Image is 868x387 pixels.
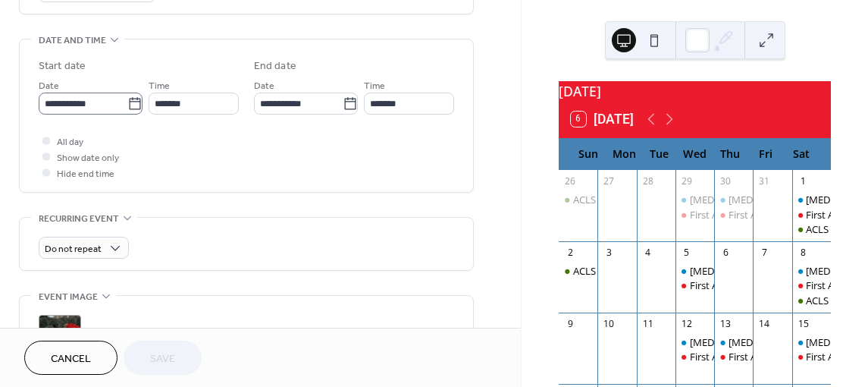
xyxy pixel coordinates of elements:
span: Show date only [57,150,119,166]
span: Date [39,78,59,94]
div: 1 [797,175,810,187]
div: First Aid, CPR/ AED [690,208,774,222]
div: First Aid, CPR/ AED [675,350,714,363]
div: ACLS Certification [792,294,831,307]
div: 3 [603,246,616,259]
div: Thu [713,138,748,169]
div: Wed [677,138,713,169]
div: 29 [680,175,693,187]
div: 6 [719,246,732,259]
div: Basic Life Support (BLS) [714,193,753,206]
div: Mon [606,138,642,169]
div: ACLS Certification [559,193,597,206]
div: [MEDICAL_DATA] (BLS) [690,335,794,349]
div: ACLS Certification [792,222,831,236]
span: All day [57,134,83,150]
div: Basic Life Support (BLS) [792,264,831,278]
span: Time [364,78,385,94]
div: Start date [39,58,86,74]
div: 14 [758,317,771,330]
div: 9 [564,317,577,330]
div: 13 [719,317,732,330]
div: [MEDICAL_DATA] (BLS) [690,193,794,206]
span: Do not repeat [45,241,102,258]
div: 10 [603,317,616,330]
div: First Aid, CPR/ AED [675,208,714,222]
div: First Aid, CPR/ AED [714,350,753,363]
div: 26 [564,175,577,187]
div: ; [39,315,81,357]
div: 8 [797,246,810,259]
div: First Aid, CPR/ AED [690,350,774,363]
div: 11 [641,317,654,330]
button: 6[DATE] [566,108,639,131]
div: Basic Life Support (BLS) [714,335,753,349]
div: First Aid, CPR/ AED [792,350,831,363]
div: First Aid, CPR/ AED [792,208,831,222]
span: Recurring event [39,211,119,227]
button: Cancel [24,341,118,375]
div: 27 [603,175,616,187]
div: [MEDICAL_DATA] (BLS) [690,264,794,278]
span: Hide end time [57,166,114,182]
div: Tue [641,138,677,169]
div: 28 [641,175,654,187]
div: [DATE] [559,81,831,101]
div: First Aid, CPR/ AED [729,350,813,363]
div: Basic Life Support (BLS) [675,264,714,278]
div: 7 [758,246,771,259]
div: ACLS Certification [559,264,597,278]
div: First Aid, CPR/ AED [729,208,813,222]
div: First Aid, CPR/ AED [690,278,774,292]
div: End date [254,58,296,74]
div: 12 [680,317,693,330]
div: First Aid, CPR/ AED [675,278,714,292]
div: 2 [564,246,577,259]
div: Basic Life Support (BLS) [675,335,714,349]
div: Basic Life Support (BLS) [792,335,831,349]
div: Basic Life Support (BLS) [792,193,831,206]
div: 30 [719,175,732,187]
div: 15 [797,317,810,330]
div: 31 [758,175,771,187]
div: Sun [571,138,606,169]
div: 4 [641,246,654,259]
div: 5 [680,246,693,259]
div: [MEDICAL_DATA] (BLS) [729,335,832,349]
div: ACLS Certification [573,264,653,278]
div: [MEDICAL_DATA] (BLS) [729,193,832,206]
div: Fri [748,138,784,169]
span: Time [149,78,170,94]
span: Date [254,78,274,94]
div: Basic Life Support (BLS) [675,193,714,206]
div: First Aid, CPR/ AED [714,208,753,222]
span: Event image [39,289,98,305]
span: Cancel [51,351,91,367]
div: Sat [783,138,819,169]
div: First Aid, CPR/ AED [792,278,831,292]
span: Date and time [39,33,106,49]
div: ACLS Certification [573,193,653,206]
